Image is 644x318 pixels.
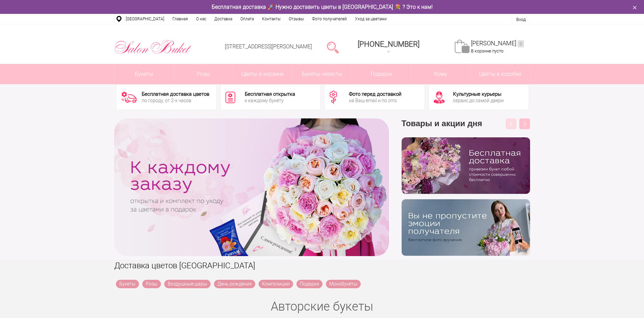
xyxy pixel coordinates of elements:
[411,64,470,84] span: Кому
[519,118,530,129] button: Next
[271,299,373,314] a: Авторские букеты
[122,14,168,24] a: [GEOGRAPHIC_DATA]
[114,38,192,56] img: Цветы Нижний Новгород
[236,14,258,24] a: Оплата
[471,48,503,53] span: В корзине пусто
[245,92,295,97] div: Бесплатная открытка
[518,40,524,47] ins: 0
[192,14,210,24] a: О нас
[142,92,209,97] div: Бесплатная доставка цветов
[116,280,139,288] a: Букеты
[115,64,174,84] a: Букеты
[354,38,424,57] a: [PHONE_NUMBER]
[326,280,361,288] a: Монобукеты
[114,259,530,272] h1: Доставка цветов [GEOGRAPHIC_DATA]
[471,40,524,47] a: [PERSON_NAME]
[471,64,530,84] a: Цветы в коробке
[168,14,192,24] a: Главная
[214,280,255,288] a: День рождения
[352,64,411,84] a: Подарки
[109,3,535,10] div: Бесплатная доставка 🚀 Нужно доставить цветы в [GEOGRAPHIC_DATA] 💐 ? Это к нам!
[402,199,530,256] img: v9wy31nijnvkfycrkduev4dhgt9psb7e.png.webp
[349,98,401,103] div: на Ваш email и по sms
[259,280,293,288] a: Композиции
[142,98,209,103] div: по городу, от 2-х часов
[210,14,236,24] a: Доставка
[292,64,352,84] a: Букеты невесты
[402,118,530,137] h3: Товары и акции дня
[402,137,530,194] img: hpaj04joss48rwypv6hbykmvk1dj7zyr.png.webp
[245,98,295,103] div: к каждому букету
[516,17,526,22] a: Вход
[285,14,308,24] a: Отзывы
[258,14,285,24] a: Контакты
[349,92,401,97] div: Фото перед доставкой
[174,64,233,84] a: Розы
[296,280,323,288] a: Подарки
[142,280,161,288] a: Розы
[225,43,312,50] a: [STREET_ADDRESS][PERSON_NAME]
[351,14,391,24] a: Уход за цветами
[164,280,211,288] a: Воздушные шары
[308,14,351,24] a: Фото получателей
[453,92,504,97] div: Культурные курьеры
[233,64,292,84] a: Цветы в корзине
[358,40,420,48] span: [PHONE_NUMBER]
[453,98,504,103] div: сервис до самой двери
